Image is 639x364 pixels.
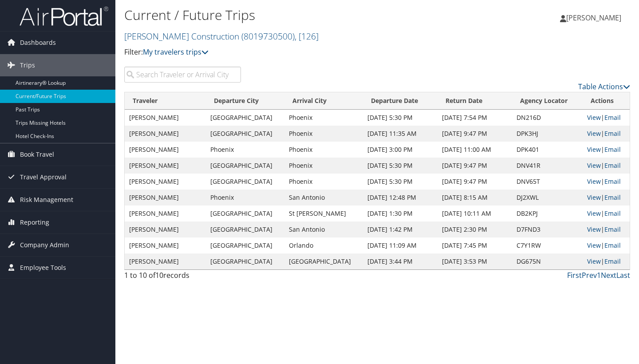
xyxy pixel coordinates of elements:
a: View [587,257,601,265]
span: , [ 126 ] [295,30,319,42]
a: Email [604,193,621,202]
a: View [587,145,601,154]
td: [PERSON_NAME] [125,158,206,174]
td: | [583,253,630,269]
td: [DATE] 9:47 PM [438,158,512,174]
a: View [587,209,601,218]
td: DNV65T [512,174,582,190]
td: [PERSON_NAME] [125,174,206,190]
td: DN216D [512,110,582,126]
a: View [587,225,601,233]
td: [DATE] 7:54 PM [438,110,512,126]
td: | [583,222,630,237]
img: airportal-logo.png [20,6,108,27]
td: [PERSON_NAME] [125,126,206,142]
span: Reporting [20,211,49,233]
a: Email [604,113,621,122]
a: Next [601,270,616,280]
a: View [587,241,601,249]
td: D7FND3 [512,222,582,237]
span: Book Travel [20,143,54,166]
span: Trips [20,54,35,76]
td: [DATE] 3:44 PM [363,253,438,269]
th: Departure Date: activate to sort column descending [363,92,438,110]
a: Email [604,129,621,138]
th: Traveler: activate to sort column ascending [125,92,206,110]
a: View [587,177,601,186]
td: [DATE] 5:30 PM [363,158,438,174]
td: Phoenix [206,190,284,206]
a: First [567,270,582,280]
td: [GEOGRAPHIC_DATA] [206,174,284,190]
td: [DATE] 2:30 PM [438,222,512,237]
span: ( 8019730500 ) [241,30,295,42]
span: Travel Approval [20,166,67,188]
td: [DATE] 9:47 PM [438,174,512,190]
td: [DATE] 5:30 PM [363,110,438,126]
th: Departure City: activate to sort column ascending [206,92,284,110]
th: Arrival City: activate to sort column ascending [284,92,363,110]
td: St [PERSON_NAME] [284,206,363,222]
td: [PERSON_NAME] [125,253,206,269]
td: [DATE] 7:45 PM [438,237,512,253]
a: View [587,129,601,138]
td: [DATE] 10:11 AM [438,206,512,222]
span: [PERSON_NAME] [566,13,621,23]
td: | [583,174,630,190]
td: [PERSON_NAME] [125,142,206,158]
td: [DATE] 12:48 PM [363,190,438,206]
td: | [583,110,630,126]
a: View [587,113,601,122]
a: [PERSON_NAME] Construction [124,30,319,42]
a: 1 [597,270,601,280]
td: [PERSON_NAME] [125,237,206,253]
a: View [587,193,601,202]
th: Return Date: activate to sort column ascending [438,92,512,110]
td: | [583,237,630,253]
td: San Antonio [284,190,363,206]
td: Phoenix [284,110,363,126]
td: | [583,158,630,174]
h1: Current / Future Trips [124,6,461,24]
span: Employee Tools [20,257,66,279]
td: [DATE] 1:42 PM [363,222,438,237]
span: Dashboards [20,32,56,54]
td: [GEOGRAPHIC_DATA] [206,158,284,174]
td: Phoenix [284,142,363,158]
input: Search Traveler or Arrival City [124,67,241,83]
td: | [583,126,630,142]
a: Email [604,161,621,170]
td: DNV41R [512,158,582,174]
div: 1 to 10 of records [124,270,241,285]
span: Company Admin [20,234,69,256]
td: [GEOGRAPHIC_DATA] [206,253,284,269]
td: [GEOGRAPHIC_DATA] [206,237,284,253]
td: [DATE] 3:53 PM [438,253,512,269]
td: [GEOGRAPHIC_DATA] [206,126,284,142]
td: [PERSON_NAME] [125,110,206,126]
td: [DATE] 11:09 AM [363,237,438,253]
span: Risk Management [20,189,73,211]
td: [DATE] 11:35 AM [363,126,438,142]
a: [PERSON_NAME] [560,4,630,31]
td: [DATE] 3:00 PM [363,142,438,158]
td: [GEOGRAPHIC_DATA] [206,206,284,222]
a: Email [604,257,621,265]
td: C7Y1RW [512,237,582,253]
td: DJ2XWL [512,190,582,206]
td: [DATE] 11:00 AM [438,142,512,158]
td: [GEOGRAPHIC_DATA] [206,110,284,126]
td: Phoenix [284,158,363,174]
a: Prev [582,270,597,280]
td: Orlando [284,237,363,253]
td: Phoenix [284,126,363,142]
td: [PERSON_NAME] [125,222,206,237]
td: DG675N [512,253,582,269]
td: DPK3HJ [512,126,582,142]
td: Phoenix [206,142,284,158]
td: [DATE] 5:30 PM [363,174,438,190]
td: | [583,206,630,222]
p: Filter: [124,47,461,58]
a: Last [616,270,630,280]
td: [PERSON_NAME] [125,190,206,206]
